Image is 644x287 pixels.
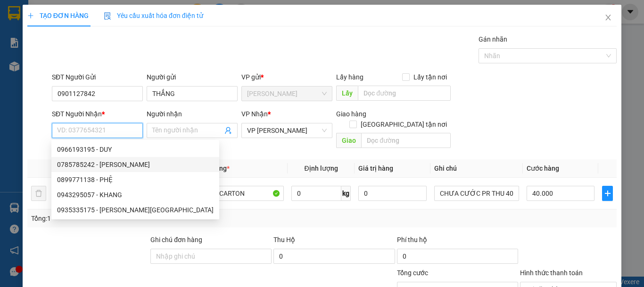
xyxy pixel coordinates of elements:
[527,165,559,172] span: Cước hàng
[90,31,166,42] div: TÙNG
[52,109,143,119] div: SĐT Người Nhận
[241,72,332,82] div: VP gửi
[602,186,613,201] button: plus
[57,144,214,155] div: 0966193195 - DUY
[357,119,451,130] span: [GEOGRAPHIC_DATA] tận nơi
[147,72,238,82] div: Người gửi
[247,123,327,138] span: VP Phan Rang
[604,14,612,21] span: close
[51,202,219,217] div: 0935335175 - XUÂN LUÂN OK
[27,12,34,19] span: plus
[31,213,249,224] div: Tổng: 1
[603,190,612,197] span: plus
[90,8,166,31] div: VP [PERSON_NAME]
[8,8,83,29] div: [PERSON_NAME]
[57,174,214,185] div: 0899771138 - PHỆ
[358,186,426,201] input: 0
[520,269,583,277] label: Hình thức thanh toán
[397,235,518,249] div: Phí thu hộ
[336,133,361,148] span: Giao
[150,236,202,244] label: Ghi chú đơn hàng
[90,42,166,55] div: 0906353500
[57,159,214,170] div: 0785785242 - [PERSON_NAME]
[341,186,351,201] span: kg
[52,72,143,82] div: SĐT Người Gửi
[434,186,519,201] input: Ghi Chú
[273,236,295,244] span: Thu Hộ
[104,12,203,19] span: Yêu cầu xuất hóa đơn điện tử
[150,249,272,264] input: Ghi chú đơn hàng
[51,157,219,172] div: 0785785242 - VY
[479,35,507,43] label: Gán nhãn
[430,159,523,178] th: Ghi chú
[57,190,214,200] div: 0943295057 - KHANG
[8,8,23,18] span: Gửi:
[241,110,268,118] span: VP Nhận
[89,61,167,74] div: 50.000
[104,12,111,20] img: icon
[147,109,238,119] div: Người nhận
[224,127,232,134] span: user-add
[595,5,621,31] button: Close
[336,110,366,118] span: Giao hàng
[57,205,214,215] div: 0935335175 - [PERSON_NAME][GEOGRAPHIC_DATA]
[199,165,230,172] span: Tên hàng
[51,187,219,202] div: 0943295057 - KHANG
[51,172,219,187] div: 0899771138 - PHỆ
[51,142,219,157] div: 0966193195 - DUY
[247,87,327,101] span: Hồ Chí Minh
[336,86,358,101] span: Lấy
[8,29,83,41] div: KHANG THẮNG
[336,73,363,81] span: Lấy hàng
[358,165,393,172] span: Giá trị hàng
[90,9,113,19] span: Nhận:
[397,269,428,277] span: Tổng cước
[358,86,451,101] input: Dọc đường
[361,133,451,148] input: Dọc đường
[199,186,284,201] input: VD: Bàn, Ghế
[304,165,338,172] span: Định lượng
[27,12,89,19] span: TẠO ĐƠN HÀNG
[8,41,83,54] div: 0931896836
[410,72,451,82] span: Lấy tận nơi
[89,63,102,73] span: CC :
[31,186,46,201] button: delete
